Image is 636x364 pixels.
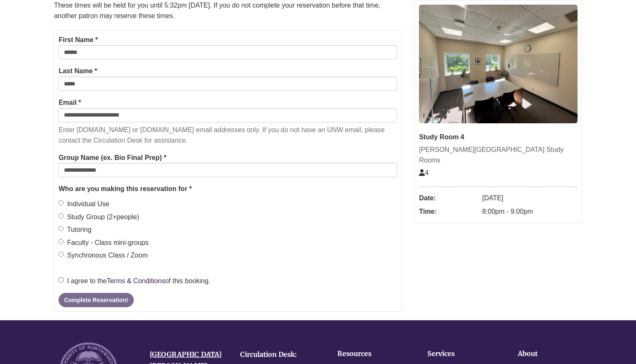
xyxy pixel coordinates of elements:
[58,293,133,307] button: Complete Reservation!
[58,199,109,210] label: Individual Use
[58,213,64,218] input: Study Group (2+people)
[419,191,478,205] dt: Date:
[58,66,97,77] label: Last Name *
[482,191,577,205] dd: [DATE]
[58,252,64,257] input: Synchronous Class / Zoom
[58,212,139,223] label: Study Group (2+people)
[58,277,64,282] input: I agree to theTerms & Conditionsof this booking.
[58,276,210,287] label: I agree to the of this booking.
[58,224,91,235] label: Tutoring
[419,205,478,218] dt: Time:
[58,97,81,108] label: Email *
[58,125,397,146] p: Enter [DOMAIN_NAME] or [DOMAIN_NAME] email addresses only. If you do not have an UNW email, pleas...
[427,350,492,358] h4: Services
[150,350,222,359] a: [GEOGRAPHIC_DATA]
[240,351,318,359] h4: Circulation Desk:
[337,350,402,358] h4: Resources
[518,350,582,358] h4: About
[58,239,64,244] input: Faculty - Class mini-groups
[58,183,397,194] legend: Who are you making this reservation for *
[419,132,577,143] div: Study Room 4
[419,169,429,176] span: The capacity of this space
[58,35,98,45] label: First Name *
[107,277,165,284] a: Terms & Conditions
[58,237,148,248] label: Faculty - Class mini-groups
[419,5,577,123] img: Study Room 4
[482,205,577,218] dd: 8:00pm - 9:00pm
[419,144,577,166] div: [PERSON_NAME][GEOGRAPHIC_DATA] Study Rooms
[58,226,64,231] input: Tutoring
[58,152,166,163] label: Group Name (ex. Bio Final Prep) *
[58,200,64,205] input: Individual Use
[58,250,148,261] label: Synchronous Class / Zoom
